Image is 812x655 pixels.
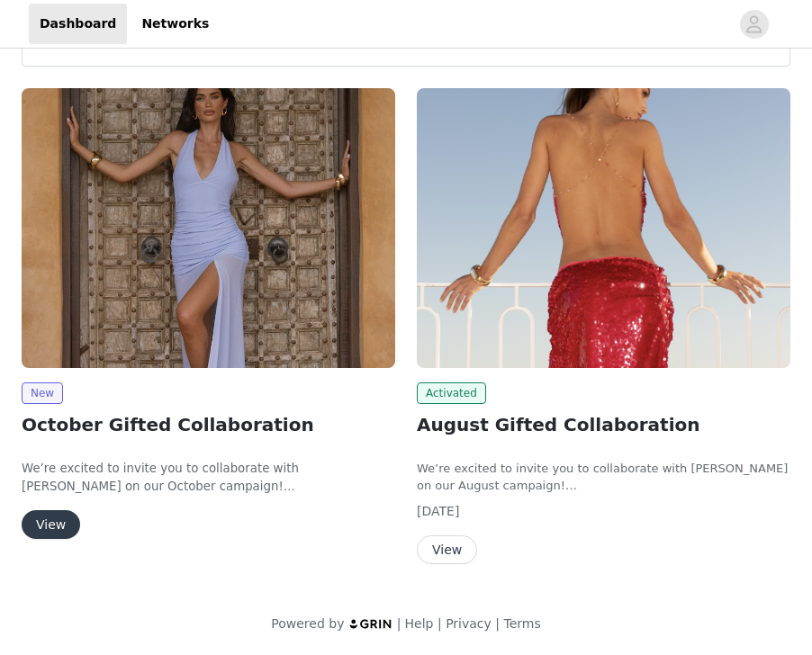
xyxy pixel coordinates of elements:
[271,616,344,631] span: Powered by
[446,616,492,631] a: Privacy
[22,411,395,438] h2: October Gifted Collaboration
[438,616,442,631] span: |
[405,616,434,631] a: Help
[417,382,486,404] span: Activated
[29,4,127,44] a: Dashboard
[22,88,395,368] img: Peppermayo EU
[22,462,299,493] span: We’re excited to invite you to collaborate with [PERSON_NAME] on our October campaign!
[417,88,790,368] img: Peppermayo EU
[397,616,401,631] span: |
[495,616,500,631] span: |
[417,504,459,518] span: [DATE]
[22,382,63,404] span: New
[22,518,80,532] a: View
[22,510,80,539] button: View
[417,535,477,564] button: View
[348,618,393,630] img: logo
[417,460,790,495] p: We’re excited to invite you to collaborate with [PERSON_NAME] on our August campaign!
[503,616,540,631] a: Terms
[745,10,762,39] div: avatar
[131,4,220,44] a: Networks
[417,411,790,438] h2: August Gifted Collaboration
[417,543,477,557] a: View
